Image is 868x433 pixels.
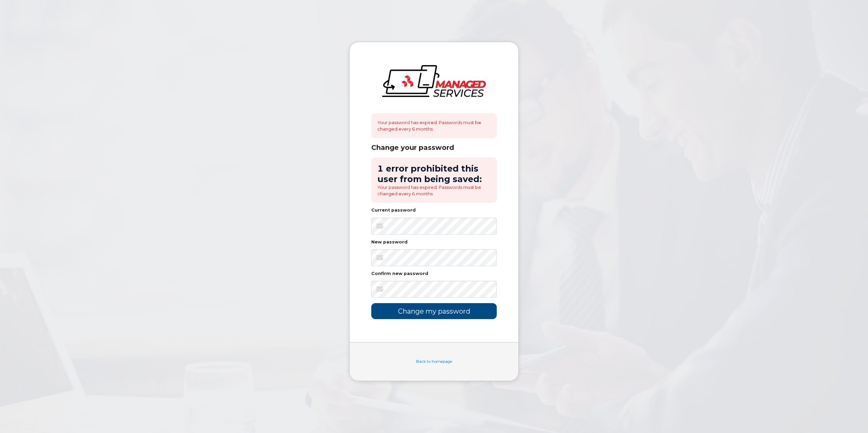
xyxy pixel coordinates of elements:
label: Current password [371,208,416,213]
div: Your password has expired. Passwords must be changed every 6 months. [371,113,497,138]
img: logo-large.png [382,65,486,97]
li: Your password has expired. Passwords must be changed every 6 months. [377,184,491,197]
input: Change my password [371,303,497,319]
h2: 1 error prohibited this user from being saved: [377,163,491,184]
div: Change your password [371,143,497,152]
label: Confirm new password [371,272,428,276]
a: Back to homepage [416,359,452,364]
label: New password [371,240,408,244]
